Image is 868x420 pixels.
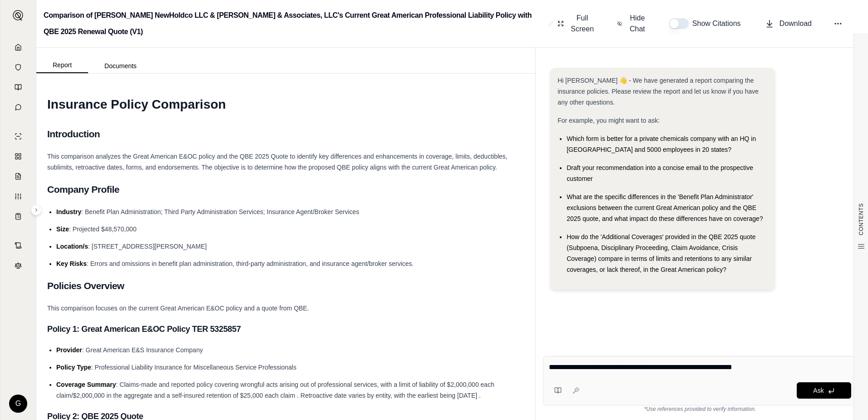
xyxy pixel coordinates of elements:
span: For example, you might want to ask: [557,117,660,124]
span: : Projected $48,570,000 [69,225,137,233]
h2: Policies Overview [47,276,524,295]
span: Download [779,18,812,29]
span: : Errors and omissions in benefit plan administration, third-party administration, and insurance ... [87,260,414,267]
span: Location/s [56,243,88,250]
button: Expand sidebar [31,205,42,215]
span: : Benefit Plan Administration; Third Party Administration Services; Insurance Agent/Broker Services [81,208,359,215]
h2: Company Profile [47,180,524,199]
span: How do the 'Additional Coverages' provided in the QBE 2025 quote (Subpoena, Disciplinary Proceedi... [567,233,755,273]
span: Policy Type [56,364,91,371]
a: Single Policy [6,127,30,145]
a: Home [6,38,30,56]
a: Documents Vault [6,58,30,76]
span: : Great American E&S Insurance Company [82,346,203,354]
div: *Use references provided to verify information. [543,405,857,413]
a: Prompt Library [6,78,30,96]
span: This comparison analyzes the Great American E&OC policy and the QBE 2025 Quote to identify key di... [47,153,508,171]
h2: Comparison of [PERSON_NAME] NewHoldco LLC & [PERSON_NAME] & Associates, LLC's Current Great Ameri... [44,7,544,40]
span: CONTENTS [858,203,865,235]
button: Expand sidebar [9,6,27,25]
button: Documents [88,59,153,73]
span: : [STREET_ADDRESS][PERSON_NAME] [88,243,207,250]
a: Custom Report [6,187,30,205]
span: Show Citations [692,18,743,29]
button: Full Screen [554,9,599,38]
button: Hide Chat [613,9,651,38]
span: Ask [813,387,824,394]
span: Hide Chat [628,13,647,35]
a: Contract Analysis [6,236,30,255]
span: Full Screen [569,13,595,35]
button: Ask [797,382,851,399]
span: Industry [56,208,81,215]
a: Claim Coverage [6,167,30,185]
button: Download [761,15,815,33]
span: Key Risks [56,260,87,267]
h1: Insurance Policy Comparison [47,92,524,117]
a: Policy Comparisons [6,147,30,165]
a: Chat [6,98,30,116]
div: G [9,395,27,413]
img: Expand sidebar [13,10,24,21]
button: Report [36,58,88,73]
span: Coverage Summary [56,381,116,388]
a: Coverage Table [6,207,30,225]
span: This comparison focuses on the current Great American E&OC policy and a quote from QBE. [47,305,309,312]
span: Size [56,225,69,233]
span: Which form is better for a private chemicals company with an HQ in [GEOGRAPHIC_DATA] and 5000 emp... [567,135,756,153]
span: Draft your recommendation into a concise email to the prospective customer [567,164,753,182]
span: : Claims-made and reported policy covering wrongful acts arising out of professional services, wi... [56,381,494,399]
span: Hi [PERSON_NAME] 👋 - We have generated a report comparing the insurance policies. Please review t... [557,77,759,106]
a: Legal Search Engine [6,256,30,275]
h2: Introduction [47,125,524,144]
span: : Professional Liability Insurance for Miscellaneous Service Professionals [91,364,296,371]
span: Provider [56,346,82,354]
h3: Policy 1: Great American E&OC Policy TER 5325857 [47,321,524,337]
span: What are the specific differences in the 'Benefit Plan Administrator' exclusions between the curr... [567,193,763,222]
